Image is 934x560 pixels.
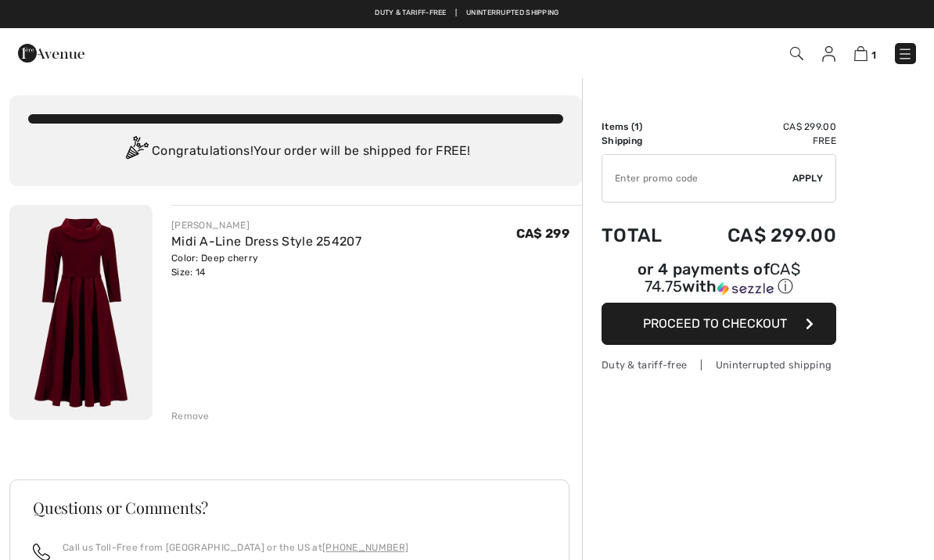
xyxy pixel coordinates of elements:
[516,226,569,241] span: CA$ 299
[171,234,361,249] a: Midi A-Line Dress Style 254207
[602,155,792,202] input: Promo code
[602,120,685,134] td: Items ( )
[897,46,913,62] img: Menu
[602,357,836,372] div: Duty & tariff-free | Uninterrupted shipping
[685,120,836,134] td: CA$ 299.00
[790,47,803,60] img: Search
[792,171,824,185] span: Apply
[18,45,84,59] a: 1ère Avenue
[120,136,152,167] img: Congratulation2.svg
[822,46,835,62] img: My Info
[171,409,210,423] div: Remove
[28,136,563,167] div: Congratulations! Your order will be shipped for FREE!
[685,209,836,262] td: CA$ 299.00
[854,44,876,63] a: 1
[171,218,361,232] div: [PERSON_NAME]
[717,282,774,296] img: Sezzle
[854,46,868,61] img: Shopping Bag
[871,49,876,61] span: 1
[18,38,84,69] img: 1ère Avenue
[602,209,685,262] td: Total
[602,262,836,303] div: or 4 payments ofCA$ 74.75withSezzle Click to learn more about Sezzle
[602,262,836,297] div: or 4 payments of with
[63,540,408,555] p: Call us Toll-Free from [GEOGRAPHIC_DATA] or the US at
[643,316,787,331] span: Proceed to Checkout
[33,500,546,515] h3: Questions or Comments?
[685,134,836,148] td: Free
[602,134,685,148] td: Shipping
[171,251,361,279] div: Color: Deep cherry Size: 14
[9,205,153,420] img: Midi A-Line Dress Style 254207
[602,303,836,345] button: Proceed to Checkout
[322,542,408,553] a: [PHONE_NUMBER]
[645,260,800,296] span: CA$ 74.75
[634,121,639,132] span: 1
